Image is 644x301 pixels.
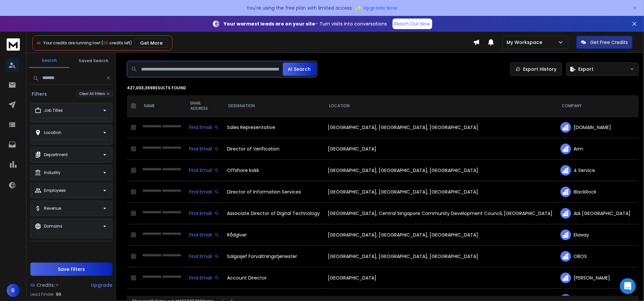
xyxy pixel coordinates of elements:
[189,232,219,238] div: Find Email
[363,5,398,11] span: Upgrade Now
[223,138,324,160] td: Director of Verification
[223,95,324,117] th: DESIGNATION
[189,167,219,174] div: Find Email
[393,19,432,29] a: Reach Out Now
[223,203,324,224] td: Associate Director of Digital Technology
[189,124,219,131] div: Find Email
[101,40,132,46] span: ( credits left)
[44,170,60,175] p: Industry
[56,292,61,297] span: 99
[324,160,556,181] td: [GEOGRAPHIC_DATA], [GEOGRAPHIC_DATA], [GEOGRAPHIC_DATA]
[127,85,639,91] p: 427,003,369 results found
[189,210,219,217] div: Find Email
[30,292,55,297] p: Lead Finder:
[395,21,430,27] p: Reach Out Now
[324,95,556,117] th: LOCATION
[324,246,556,267] td: [GEOGRAPHIC_DATA], [GEOGRAPHIC_DATA], [GEOGRAPHIC_DATA]
[324,203,556,224] td: [GEOGRAPHIC_DATA], Central Singapore Community Development Council, [GEOGRAPHIC_DATA]
[507,39,545,46] p: My Workspace
[224,21,387,27] p: – Turn visits into conversations
[44,188,66,193] p: Employees
[185,95,223,117] th: EMAIL ADDRESS
[223,181,324,203] td: Director of Information Services
[223,224,324,246] td: Rådgiver
[189,275,219,281] div: Find Email
[355,3,362,13] span: ✨
[43,40,100,46] span: Your credits are running low!
[73,54,114,67] button: Saved Search
[29,54,69,68] button: Search
[36,282,55,288] span: Credits:
[76,90,114,98] button: Clear All Filters
[29,91,50,97] h3: Filters
[7,284,20,297] button: B
[134,38,168,48] button: Get More
[324,267,556,289] td: [GEOGRAPHIC_DATA]
[324,181,556,203] td: [GEOGRAPHIC_DATA], [GEOGRAPHIC_DATA], [GEOGRAPHIC_DATA]
[355,1,398,15] button: ✨Upgrade Now
[189,146,219,152] div: Find Email
[590,39,628,46] p: Get Free Credits
[578,66,593,72] span: Export
[223,117,324,138] td: Sales Representative
[44,108,63,113] p: Job Titles
[510,63,562,76] a: Export History
[44,130,61,135] p: Location
[223,267,324,289] td: Account Director
[189,253,219,260] div: Find Email
[223,160,324,181] td: Offshore kokk
[30,279,112,292] a: Credits:Upgrade
[44,152,68,157] p: Department
[324,224,556,246] td: [GEOGRAPHIC_DATA], [GEOGRAPHIC_DATA], [GEOGRAPHIC_DATA]
[44,206,61,211] p: Revenue
[247,5,352,11] p: You're using the free plan with limited access
[324,117,556,138] td: [GEOGRAPHIC_DATA], [GEOGRAPHIC_DATA], [GEOGRAPHIC_DATA]
[91,282,112,288] div: Upgrade
[30,263,112,276] button: Save Filters
[224,21,316,27] strong: Your warmest leads are on your site
[324,138,556,160] td: [GEOGRAPHIC_DATA]
[7,38,20,51] img: logo
[283,63,316,76] button: AI Search
[620,278,636,294] div: Open Intercom Messenger
[189,189,219,195] div: Find Email
[139,95,185,117] th: NAME
[44,224,62,229] p: Domains
[103,40,108,46] span: 99
[223,246,324,267] td: Salgssjef Forvaltningstjenester
[576,36,632,49] button: Get Free Credits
